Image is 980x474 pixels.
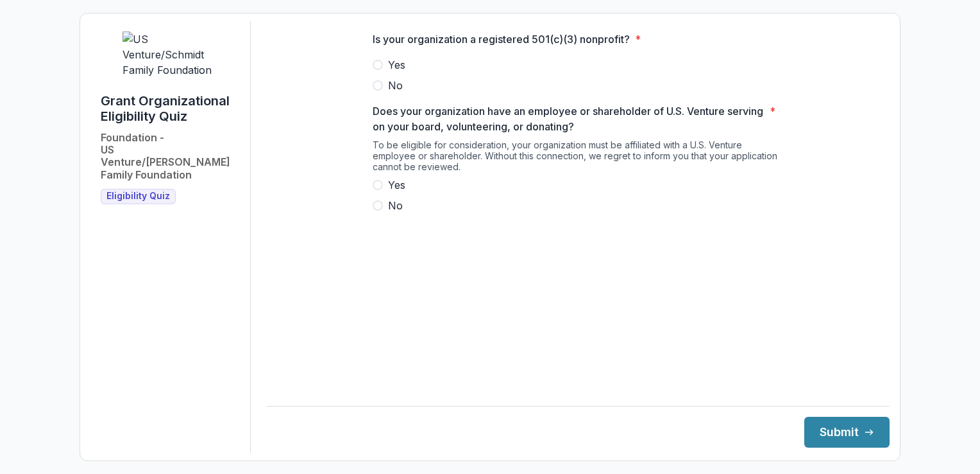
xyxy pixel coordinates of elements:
span: No [388,78,403,93]
span: Yes [388,177,405,193]
span: Eligibility Quiz [106,191,170,202]
p: Does your organization have an employee or shareholder of U.S. Venture serving on your board, vol... [373,103,765,134]
p: Is your organization a registered 501(c)(3) nonprofit? [373,31,630,47]
span: Yes [388,57,405,73]
div: To be eligible for consideration, your organization must be affiliated with a U.S. Venture employ... [373,139,783,177]
span: No [388,198,403,213]
h1: Grant Organizational Eligibility Quiz [101,93,240,124]
button: Submit [804,417,890,448]
h2: Foundation - US Venture/[PERSON_NAME] Family Foundation [101,132,240,181]
img: US Venture/Schmidt Family Foundation [122,31,219,78]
